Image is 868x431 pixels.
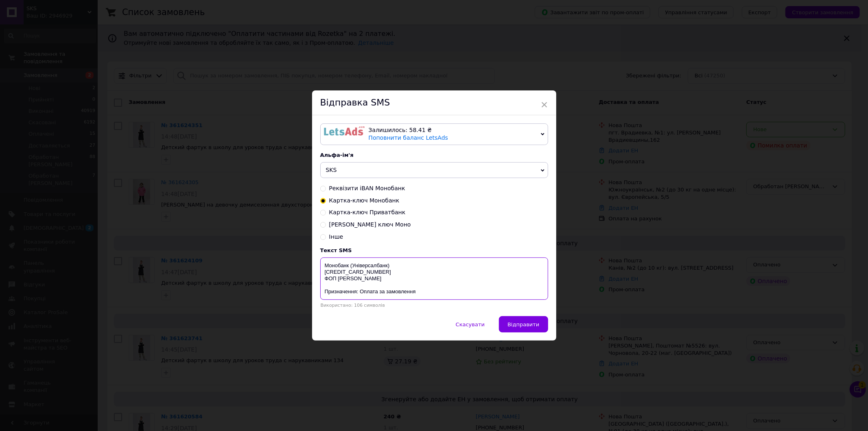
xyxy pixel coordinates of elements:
span: SKS [326,167,337,173]
div: Використано: 106 символів [320,303,548,308]
div: Відправка SMS [312,90,556,115]
span: Картка-ключ Монобанк [329,197,400,204]
span: [PERSON_NAME] ключ Моно [329,221,411,228]
div: Залишилось: 58.41 ₴ [369,126,538,134]
span: Картка-ключ Приватбанк [329,209,406,215]
span: Відправити [507,321,539,328]
div: Текст SMS [320,247,548,253]
span: Альфа-ім'я [320,152,354,158]
button: Відправити [499,316,548,332]
textarea: Монобанк (Універсалбанк) [CREDIT_CARD_NUMBER] ФОП [PERSON_NAME] Призначення: Оплата за замовлення [320,257,548,300]
span: Інше [329,233,343,240]
span: Скасувати [456,321,485,328]
a: Поповнити баланс LetsAds [369,134,448,141]
span: × [541,98,548,112]
span: Реквізити iBAN Монобанк [329,185,405,191]
button: Скасувати [447,316,493,332]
